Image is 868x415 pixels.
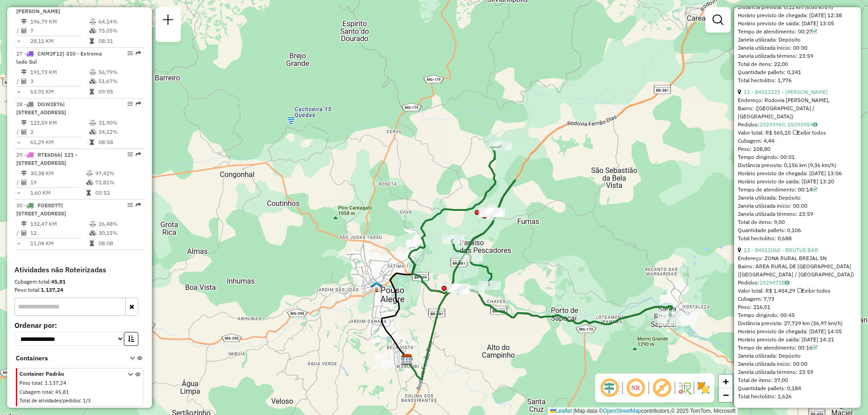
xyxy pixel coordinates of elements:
[744,89,828,95] a: 11 - 84512223 - [PERSON_NAME]
[90,19,96,24] i: % de utilização do peso
[719,388,732,402] a: Zoom out
[41,286,63,293] strong: 1.137,24
[447,284,470,293] div: Atividade não roteirizada - MAGLIONI RIBEIRO E C
[738,226,857,234] div: Quantidade pallets: 0,106
[30,77,89,86] td: 3
[38,50,62,57] span: CNM2F12
[90,221,96,227] i: % de utilização do peso
[98,26,141,35] td: 75,05%
[98,118,141,127] td: 31,90%
[738,352,857,360] div: Janela utilizada: Depósito
[793,129,826,136] span: Exibir todos
[738,28,857,36] div: Tempo de atendimento: 00:27
[90,140,94,145] i: Tempo total em rota
[86,190,91,196] i: Tempo total em rota
[738,121,857,129] div: Pedidos:
[16,87,21,96] td: =
[371,281,382,293] img: 260 UDC Light Santa Filomena
[42,380,43,386] span: :
[738,36,857,44] div: Janela utilizada: Depósito
[98,87,141,96] td: 09:05
[98,138,141,147] td: 08:58
[38,101,63,107] span: DGW2E76
[30,87,89,96] td: 63,91 KM
[744,247,818,253] a: 12 - 84511060 - BRUTUS BAR
[651,377,673,399] span: Exibir rótulo
[98,77,141,86] td: 51,67%
[30,178,86,187] td: 19
[738,104,857,121] div: Bairro: ([GEOGRAPHIC_DATA] / [GEOGRAPHIC_DATA])
[16,138,21,147] td: =
[738,3,857,11] div: Distância prevista: 0,11 km (6,60 km/h)
[55,389,69,395] span: 45,81
[738,186,857,194] div: Tempo de atendimento: 00:14
[548,407,738,415] div: Map data © contributors,© 2025 TomTom, Microsoft
[738,376,857,384] div: Total de itens: 37,00
[797,287,830,294] span: Exibir todos
[45,380,66,386] span: 1.137,24
[136,51,141,56] em: Rota exportada
[738,68,857,76] div: Quantidade pallets: 0,241
[90,129,96,135] i: % de utilização da cubagem
[16,37,21,46] td: =
[16,151,77,166] span: | 121 - [STREET_ADDRESS]
[738,336,857,344] div: Horário previsto de saída: [DATE] 14:21
[738,311,857,319] div: Tempo dirigindo: 00:45
[90,70,96,75] i: % de utilização do peso
[738,360,857,368] div: Janela utilizada início: 00:00
[21,79,27,84] i: Total de Atividades
[709,11,727,29] a: Exibir filtros
[124,332,138,346] button: Ordem crescente
[136,202,141,208] em: Rota exportada
[30,138,89,147] td: 61,29 KM
[80,397,81,404] span: :
[16,101,66,116] span: | [STREET_ADDRESS]
[159,11,177,31] a: Nova sessão e pesquisa
[30,188,86,197] td: 1,60 KM
[738,52,857,60] div: Janela utilizada término: 23:59
[738,177,857,186] div: Horário previsto de saída: [DATE] 13:20
[30,17,89,26] td: 196,79 KM
[127,152,133,157] em: Opções
[38,202,61,209] span: FOE8D77
[21,19,27,24] i: Distância Total
[21,28,27,33] i: Total de Atividades
[98,127,141,136] td: 34,22%
[759,279,789,286] a: 25294718
[16,151,77,166] span: 29 -
[738,254,857,262] div: Endereço: ZONA RURAL BREJAL SN
[719,375,732,388] a: Zoom in
[738,44,857,52] div: Janela utilizada início: 00:00
[30,219,89,228] td: 132,47 KM
[759,121,817,128] a: 25293960, 25293959
[16,239,21,248] td: =
[16,228,21,238] td: /
[86,180,93,185] i: % de utilização da cubagem
[738,279,857,287] div: Pedidos:
[21,120,27,126] i: Distância Total
[738,60,857,68] div: Total de itens: 22,00
[603,408,642,414] a: OpenStreetMap
[90,230,96,236] i: % de utilização da cubagem
[812,28,817,35] a: Com service time
[16,50,102,65] span: | 310 - Extrema lado Sul
[738,319,857,327] div: Distância prevista: 27,729 km (36,97 km/h)
[30,118,89,127] td: 122,59 KM
[738,295,774,302] span: Cubagem: 7,73
[16,178,21,187] td: /
[738,137,774,144] span: Cubagem: 4,44
[90,28,96,33] i: % de utilização da cubagem
[127,101,133,107] em: Opções
[738,218,857,226] div: Total de itens: 9,00
[98,68,141,77] td: 56,79%
[21,221,27,227] i: Distância Total
[19,370,117,378] span: Container Padrão
[14,286,145,294] div: Peso total:
[738,194,857,202] div: Janela utilizada: Depósito
[696,381,711,395] img: Exibir/Ocultar setores
[86,171,93,176] i: % de utilização do peso
[90,89,94,94] i: Tempo total em rota
[30,26,89,35] td: 7
[677,381,692,395] img: Fluxo de ruas
[136,101,141,107] em: Rota exportada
